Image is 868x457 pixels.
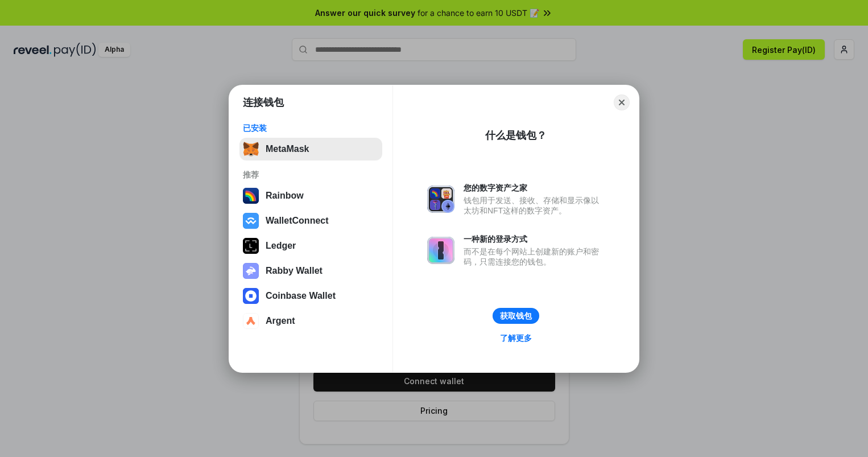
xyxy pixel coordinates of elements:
div: Ledger [266,241,296,251]
div: 一种新的登录方式 [464,234,605,244]
div: Coinbase Wallet [266,291,336,301]
div: MetaMask [266,144,309,154]
div: Rainbow [266,191,304,201]
button: Argent [239,310,382,332]
h1: 连接钱包 [243,96,284,109]
button: Rainbow [239,184,382,207]
button: Close [614,94,630,110]
div: 已安装 [243,123,379,133]
img: svg+xml,%3Csvg%20width%3D%2228%22%20height%3D%2228%22%20viewBox%3D%220%200%2028%2028%22%20fill%3D... [243,313,259,329]
button: Rabby Wallet [239,260,382,282]
div: 推荐 [243,170,379,180]
button: 获取钱包 [493,308,539,324]
button: Coinbase Wallet [239,285,382,307]
div: 什么是钱包？ [485,129,547,142]
div: 了解更多 [500,333,532,343]
div: 而不是在每个网站上创建新的账户和密码，只需连接您的钱包。 [464,246,605,267]
img: svg+xml,%3Csvg%20xmlns%3D%22http%3A%2F%2Fwww.w3.org%2F2000%2Fsvg%22%20fill%3D%22none%22%20viewBox... [427,186,454,213]
img: svg+xml,%3Csvg%20xmlns%3D%22http%3A%2F%2Fwww.w3.org%2F2000%2Fsvg%22%20fill%3D%22none%22%20viewBox... [243,263,259,279]
button: WalletConnect [239,209,382,232]
div: 您的数字资产之家 [464,183,605,193]
div: 获取钱包 [500,311,532,321]
div: Argent [266,316,295,326]
img: svg+xml,%3Csvg%20width%3D%2228%22%20height%3D%2228%22%20viewBox%3D%220%200%2028%2028%22%20fill%3D... [243,213,259,229]
button: Ledger [239,234,382,257]
img: svg+xml,%3Csvg%20fill%3D%22none%22%20height%3D%2233%22%20viewBox%3D%220%200%2035%2033%22%20width%... [243,141,259,157]
div: 钱包用于发送、接收、存储和显示像以太坊和NFT这样的数字资产。 [464,195,605,216]
img: svg+xml,%3Csvg%20width%3D%2228%22%20height%3D%2228%22%20viewBox%3D%220%200%2028%2028%22%20fill%3D... [243,288,259,304]
div: Rabby Wallet [266,266,323,276]
img: svg+xml,%3Csvg%20width%3D%22120%22%20height%3D%22120%22%20viewBox%3D%220%200%20120%20120%22%20fil... [243,188,259,204]
img: svg+xml,%3Csvg%20xmlns%3D%22http%3A%2F%2Fwww.w3.org%2F2000%2Fsvg%22%20width%3D%2228%22%20height%3... [243,238,259,254]
a: 了解更多 [493,331,539,345]
img: svg+xml,%3Csvg%20xmlns%3D%22http%3A%2F%2Fwww.w3.org%2F2000%2Fsvg%22%20fill%3D%22none%22%20viewBox... [427,237,454,264]
div: WalletConnect [266,216,329,226]
button: MetaMask [239,138,382,160]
